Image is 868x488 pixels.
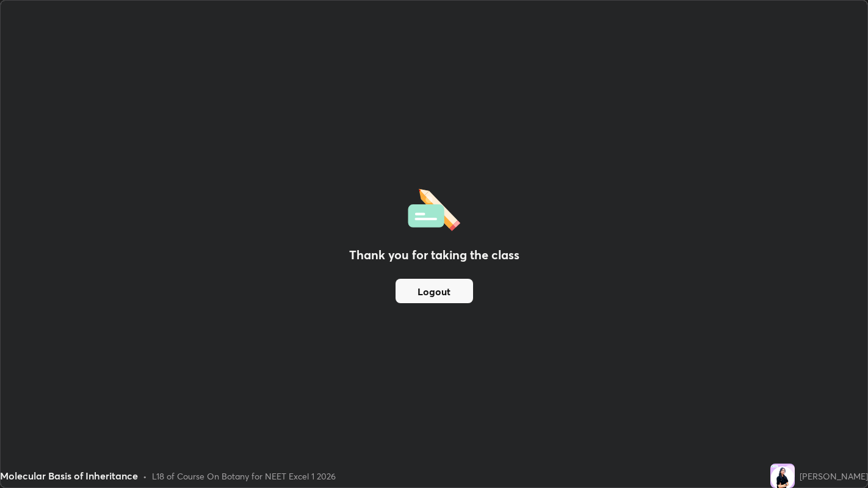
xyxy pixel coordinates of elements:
[152,470,336,483] div: L18 of Course On Botany for NEET Excel 1 2026
[349,246,519,264] h2: Thank you for taking the class
[800,470,868,483] div: [PERSON_NAME]
[770,464,795,488] img: 78eb7e52afb6447b95302e0b8cdd5389.jpg
[143,470,147,483] div: •
[396,279,473,303] button: Logout
[408,185,460,231] img: offlineFeedback.1438e8b3.svg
